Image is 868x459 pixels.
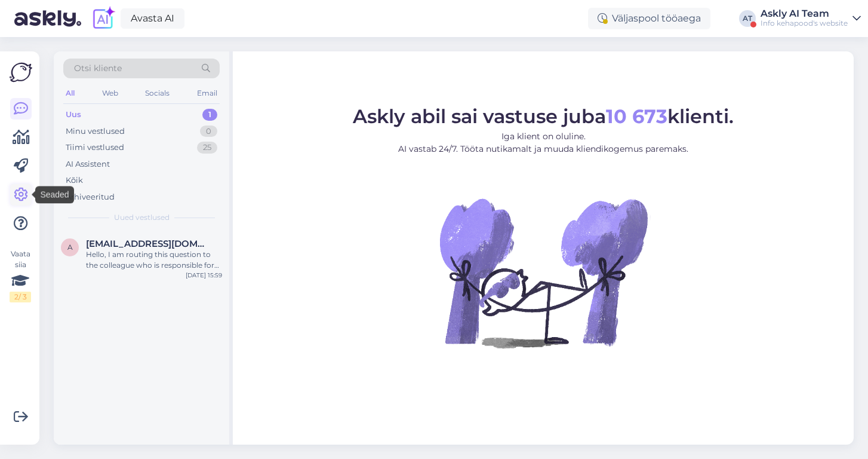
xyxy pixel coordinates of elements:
div: Web [100,85,121,101]
div: AT [739,10,756,27]
b: 10 673 [606,105,667,128]
a: Avasta AI [121,8,184,29]
div: Tiimi vestlused [66,142,124,154]
div: Askly AI Team [761,9,848,19]
div: [DATE] 15:59 [186,271,222,280]
img: explore-ai [91,6,116,31]
span: Otsi kliente [74,62,122,75]
img: Askly Logo [10,61,32,84]
p: Iga klient on oluline. AI vastab 24/7. Tööta nutikamalt ja muuda kliendikogemus paremaks. [353,130,734,155]
div: 2 / 3 [10,292,31,302]
div: Vaata siia [10,249,31,302]
div: Minu vestlused [66,126,125,137]
div: AI Assistent [66,158,110,170]
div: Uus [66,109,81,121]
div: Kõik [66,175,83,186]
div: All [63,85,77,101]
div: Hello, I am routing this question to the colleague who is responsible for this topic. The reply m... [86,249,222,271]
div: Seaded [35,186,73,204]
span: Askly abil sai vastuse juba klienti. [353,105,734,128]
div: Socials [143,85,172,101]
div: 25 [197,142,217,154]
div: Info kehapood's website [761,19,848,28]
img: No Chat active [436,165,651,380]
div: 1 [202,109,217,121]
a: Askly AI TeamInfo kehapood's website [761,9,861,28]
div: Väljaspool tööaega [588,8,710,29]
div: Arhiveeritud [66,191,115,203]
span: Uued vestlused [114,212,170,223]
div: 0 [200,126,217,137]
span: a [67,243,73,252]
span: anastassia.shegurova@gmail.com [86,238,210,249]
div: Email [195,85,220,101]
